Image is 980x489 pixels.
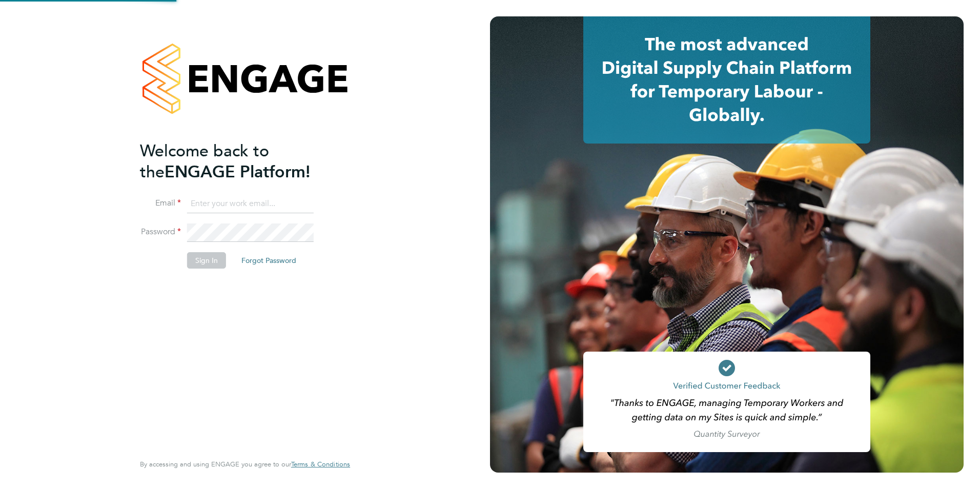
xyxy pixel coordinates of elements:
span: Terms & Conditions [291,460,350,468]
span: By accessing and using ENGAGE you agree to our [140,460,350,468]
h2: ENGAGE Platform! [140,140,340,182]
label: Password [140,227,181,237]
input: Enter your work email... [187,195,314,213]
a: Terms & Conditions [291,460,350,468]
button: Forgot Password [233,252,304,269]
label: Email [140,198,181,209]
button: Sign In [187,252,226,269]
span: Welcome back to the [140,141,269,182]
